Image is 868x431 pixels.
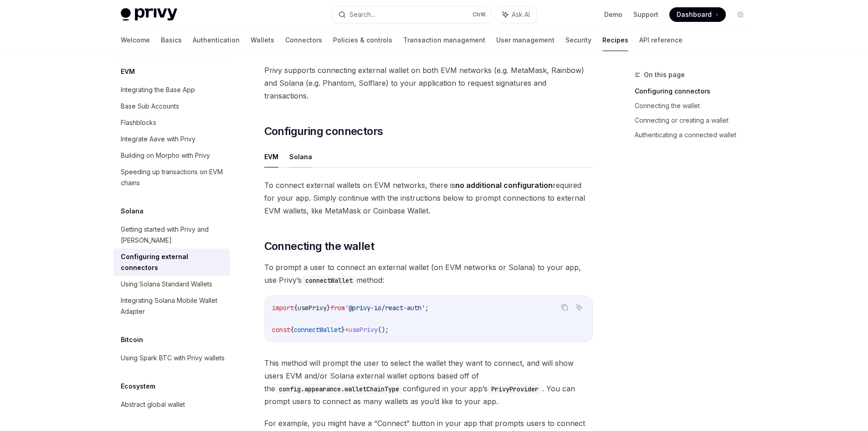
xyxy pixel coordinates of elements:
[264,124,383,139] span: Configuring connectors
[264,357,593,408] span: This method will prompt the user to select the wallet they want to connect, and will show users E...
[289,146,312,167] button: Solana
[121,206,144,217] h5: Solana
[496,29,555,51] a: User management
[403,29,485,51] a: Transaction management
[251,29,274,51] a: Wallets
[378,326,389,334] span: ();
[290,326,294,334] span: {
[639,29,683,51] a: API reference
[121,117,156,128] div: Flashblocks
[121,224,225,246] div: Getting started with Privy and [PERSON_NAME]
[341,326,345,334] span: }
[302,275,356,286] code: connectWallet
[602,29,628,51] a: Recipes
[121,251,225,273] div: Configuring external connectors
[113,292,230,320] a: Integrating Solana Mobile Wallet Adapter
[733,7,748,22] button: Toggle dark mode
[121,166,225,188] div: Speeding up transactions on EVM chains
[285,29,322,51] a: Connectors
[644,69,685,80] span: On this page
[113,276,230,292] a: Using Solana Standard Wallets
[264,64,593,102] span: Privy supports connecting external wallet on both EVM networks (e.g. MetaMask, Rainbow) and Solan...
[121,29,150,51] a: Welcome
[635,84,755,99] a: Configuring connectors
[264,146,278,167] button: EVM
[113,350,230,366] a: Using Spark BTC with Privy wallets
[565,29,591,51] a: Security
[332,6,492,23] button: Search...CtrlK
[349,326,378,334] span: usePrivy
[349,9,375,20] div: Search...
[121,353,225,363] div: Using Spark BTC with Privy wallets
[121,8,177,21] img: light logo
[121,399,185,410] div: Abstract global wallet
[455,181,553,190] strong: no additional configuration
[496,6,536,23] button: Ask AI
[275,384,403,394] code: config.appearance.walletChainType
[113,98,230,114] a: Base Sub Accounts
[512,10,530,19] span: Ask AI
[113,114,230,131] a: Flashblocks
[264,261,593,286] span: To prompt a user to connect an external wallet (on EVM networks or Solana) to your app, use Privy...
[345,304,425,312] span: '@privy-io/react-auth'
[113,82,230,98] a: Integrating the Base App
[113,396,230,413] a: Abstract global wallet
[121,134,195,145] div: Integrate Aave with Privy
[264,179,593,217] span: To connect external wallets on EVM networks, there is required for your app. Simply continue with...
[677,10,712,19] span: Dashboard
[161,29,182,51] a: Basics
[121,334,143,345] h5: Bitcoin
[121,66,135,77] h5: EVM
[333,29,392,51] a: Policies & controls
[298,304,327,312] span: usePrivy
[573,301,585,313] button: Ask AI
[121,279,212,290] div: Using Solana Standard Wallets
[425,304,429,312] span: ;
[635,113,755,128] a: Connecting or creating a wallet
[113,147,230,164] a: Building on Morpho with Privy
[604,10,622,19] a: Demo
[113,221,230,249] a: Getting started with Privy and [PERSON_NAME]
[330,304,345,312] span: from
[294,304,298,312] span: {
[121,295,225,317] div: Integrating Solana Mobile Wallet Adapter
[473,11,486,18] span: Ctrl K
[272,304,294,312] span: import
[633,10,658,19] a: Support
[294,326,341,334] span: connectWallet
[113,131,230,147] a: Integrate Aave with Privy
[327,304,330,312] span: }
[264,239,374,254] span: Connecting the wallet
[113,249,230,276] a: Configuring external connectors
[121,150,210,161] div: Building on Morpho with Privy
[488,384,542,394] code: PrivyProvider
[559,301,570,313] button: Copy the contents from the code block
[121,381,155,392] h5: Ecosystem
[193,29,240,51] a: Authentication
[669,7,726,22] a: Dashboard
[121,101,179,112] div: Base Sub Accounts
[113,164,230,191] a: Speeding up transactions on EVM chains
[635,99,755,113] a: Connecting the wallet
[345,326,349,334] span: =
[635,128,755,142] a: Authenticating a connected wallet
[121,84,195,95] div: Integrating the Base App
[272,326,290,334] span: const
